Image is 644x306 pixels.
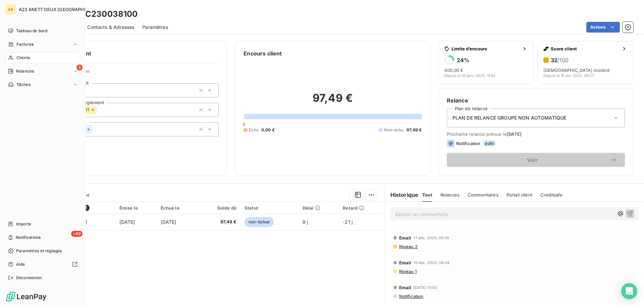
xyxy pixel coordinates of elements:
[483,140,496,146] span: auto
[543,74,594,78] span: Depuis le 10 avr. 2025, 09:27
[447,153,625,167] button: Voir
[16,234,41,241] span: Notifications
[5,291,47,302] img: Logo LeanPay
[16,261,25,267] span: Aide
[202,205,236,211] div: Solde dû
[202,219,236,225] span: 97,49 €
[54,69,219,78] span: Propriétés Client
[398,269,417,274] span: Niveau 1
[506,192,532,198] span: Portail client
[16,275,42,281] span: Déconnexion
[16,221,31,227] span: Imports
[444,68,463,73] span: 400,00 €
[399,235,412,241] span: Email
[16,82,31,88] span: Tâches
[244,91,422,112] h2: 97,49 €
[399,260,412,265] span: Email
[447,96,625,104] h6: Relance
[457,57,469,63] h6: 24 %
[456,141,481,146] span: Notification
[407,127,422,133] span: 97,49 €
[41,49,219,57] h6: Informations client
[59,8,138,20] h3: AMF - C230038100
[343,219,353,225] span: -21 j
[245,217,274,227] span: non-échue
[586,22,620,33] button: Actions
[384,127,404,133] span: Non-échu
[538,41,633,84] button: Score client32/100[DEMOGRAPHIC_DATA] modéréDepuis le 10 avr. 2025, 09:27
[87,24,134,31] span: Contacts & Adresses
[93,126,98,132] input: Ajouter une valeur
[468,192,498,198] span: Commentaires
[119,205,153,211] div: Émise le
[451,46,520,51] span: Limite d’encours
[261,127,275,133] span: 0,00 €
[16,28,47,34] span: Tableau de bord
[413,261,449,265] span: 10 déc. 2024, 08:34
[244,49,282,57] h6: Encours client
[76,64,83,71] span: 3
[245,205,294,211] div: Statut
[97,107,102,113] input: Ajouter une valeur
[249,127,259,133] span: Échu
[16,68,34,74] span: Relances
[399,285,412,290] span: Email
[551,46,619,51] span: Score client
[303,205,335,211] div: Délai
[543,68,610,73] span: [DEMOGRAPHIC_DATA] modéré
[71,231,83,237] span: +99
[551,57,569,63] h6: 32
[142,24,168,31] span: Paramètres
[161,205,194,211] div: Échue le
[621,283,637,299] div: Open Intercom Messenger
[413,236,449,240] span: 17 déc. 2024, 08:28
[84,205,90,211] span: 1
[243,122,245,127] span: 0
[5,259,80,270] a: Aide
[438,41,534,84] button: Limite d’encours24%400,00 €Depuis le 14 janv. 2025, 11:42
[303,219,308,225] span: 9 j
[398,294,424,299] span: Notification
[447,131,625,137] span: Prochaine relance prévue le
[557,57,569,63] span: /100
[119,219,135,225] span: [DATE]
[455,157,610,163] span: Voir
[5,4,16,15] div: AA
[413,286,437,290] span: [DATE] 10:03
[161,219,176,225] span: [DATE]
[507,131,522,137] span: [DATE]
[440,192,460,198] span: Relances
[16,41,34,47] span: Factures
[452,115,567,121] span: PLAN DE RELANCE GROUPE NON AUTOMATIQUE
[385,191,419,199] h6: Historique
[343,205,380,211] div: Retard
[16,248,62,254] span: Paramètres et réglages
[16,55,30,61] span: Clients
[398,244,418,249] span: Niveau 2
[540,192,563,198] span: Creditsafe
[19,7,104,12] span: A23 ANETT DEUX [GEOGRAPHIC_DATA]
[422,192,432,198] span: Tout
